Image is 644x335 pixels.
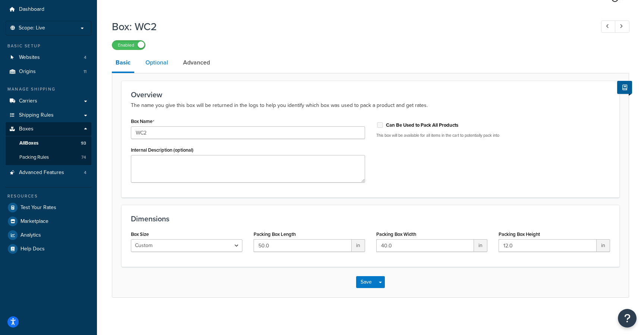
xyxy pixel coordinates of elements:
[6,122,91,136] a: Boxes
[6,3,91,16] a: Dashboard
[6,151,91,164] a: Packing Rules74
[6,43,91,49] div: Basic Setup
[376,231,416,237] label: Packing Box Width
[6,136,91,150] a: AllBoxes93
[601,20,616,33] a: Previous Record
[6,201,91,214] a: Test Your Rates
[6,65,91,79] a: Origins11
[84,69,87,75] span: 11
[19,98,37,104] span: Carriers
[19,154,49,161] span: Packing Rules
[112,19,587,34] h1: Box: WC2
[356,276,376,288] button: Save
[6,108,91,122] a: Shipping Rules
[6,51,91,64] li: Websites
[6,166,91,180] li: Advanced Features
[21,246,45,252] span: Help Docs
[131,91,610,99] h3: Overview
[6,86,91,92] div: Manage Shipping
[19,126,34,132] span: Boxes
[84,54,87,61] span: 4
[617,81,632,94] button: Show Help Docs
[19,69,36,75] span: Origins
[474,239,487,252] span: in
[131,118,154,124] label: Box Name
[19,140,38,146] span: All Boxes
[19,170,64,176] span: Advanced Features
[19,25,45,31] span: Scope: Live
[352,239,365,252] span: in
[597,239,610,252] span: in
[6,151,91,164] li: Packing Rules
[84,170,87,176] span: 4
[618,309,637,328] button: Open Resource Center
[376,133,610,138] p: This box will be available for all items in the cart to potentially pack into
[131,215,610,223] h3: Dimensions
[81,154,86,161] span: 74
[19,112,54,118] span: Shipping Rules
[131,101,610,110] p: The name you give this box will be returned in the logs to help you identify which box was used t...
[19,54,40,61] span: Websites
[6,215,91,228] a: Marketplace
[6,51,91,64] a: Websites4
[376,122,384,128] input: This option can't be selected because the box is assigned to a dimensional rule
[6,242,91,256] a: Help Docs
[499,231,540,237] label: Packing Box Height
[21,218,48,225] span: Marketplace
[131,147,194,153] label: Internal Description (optional)
[254,231,296,237] label: Packing Box Length
[112,54,134,73] a: Basic
[6,228,91,242] a: Analytics
[6,193,91,199] div: Resources
[112,41,145,50] label: Enabled
[6,94,91,108] a: Carriers
[19,6,44,13] span: Dashboard
[6,122,91,165] li: Boxes
[81,140,86,146] span: 93
[615,20,629,33] a: Next Record
[386,122,458,129] label: Can Be Used to Pack All Products
[21,232,41,238] span: Analytics
[6,166,91,180] a: Advanced Features4
[21,205,56,211] span: Test Your Rates
[6,65,91,79] li: Origins
[142,54,172,72] a: Optional
[179,54,214,72] a: Advanced
[131,231,149,237] label: Box Size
